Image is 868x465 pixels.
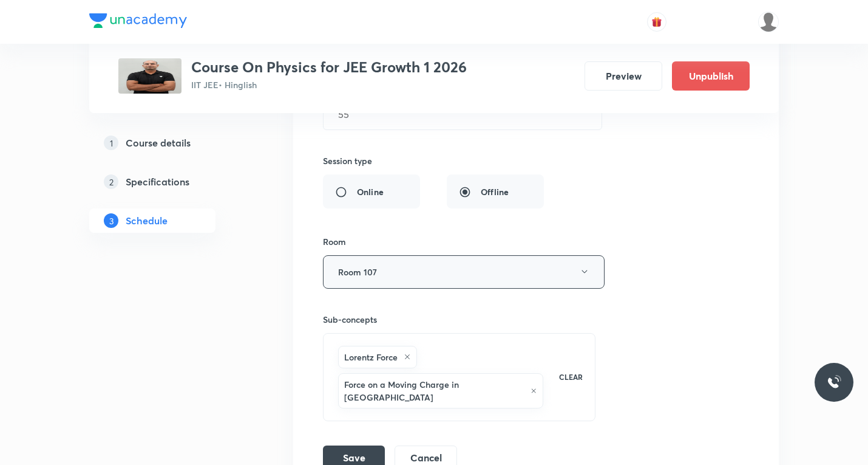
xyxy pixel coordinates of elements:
img: Unacademy Jodhpur [758,12,779,32]
img: Company Logo [89,13,187,28]
img: ttu [827,375,841,390]
h6: Room [323,235,346,248]
h5: Specifications [126,174,189,189]
h6: Force on a Moving Charge in [GEOGRAPHIC_DATA] [344,378,524,404]
h5: Course details [126,136,191,150]
p: 2 [104,174,118,189]
p: 3 [104,213,118,228]
h3: Course On Physics for JEE Growth 1 2026 [191,58,467,76]
a: 2Specifications [89,170,254,194]
button: Unpublish [672,61,750,91]
input: 55 [324,98,602,129]
h6: Session type [323,154,372,167]
p: CLEAR [559,371,583,382]
button: Room 107 [323,255,605,289]
button: avatar [647,12,666,32]
h6: Lorentz Force [344,351,398,363]
img: avatar [651,16,662,27]
p: 1 [104,136,118,150]
img: c3dd9400ec914c18abeab34663bb6d04.jpg [118,58,181,94]
p: IIT JEE • Hinglish [191,78,467,91]
button: Preview [585,61,662,91]
a: Company Logo [89,13,187,31]
h6: Sub-concepts [323,313,595,326]
a: 1Course details [89,131,254,155]
h5: Schedule [126,213,168,228]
